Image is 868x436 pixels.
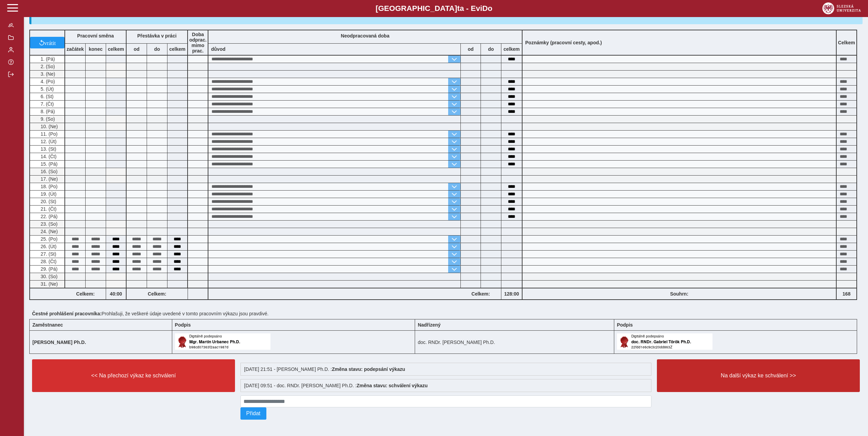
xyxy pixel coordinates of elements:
b: [GEOGRAPHIC_DATA] a - Evi [20,4,848,13]
b: 128:00 [501,291,522,297]
button: << Na přechozí výkaz ke schválení [32,359,235,392]
b: začátek [65,46,85,52]
span: << Na přechozí výkaz ke schválení [38,373,229,379]
b: [PERSON_NAME] Ph.D. [32,340,86,345]
span: 18. (Po) [39,184,58,189]
b: Čestné prohlášení pracovníka: [32,311,102,316]
span: 27. (St) [39,251,56,257]
span: 10. (Ne) [39,124,58,129]
span: 9. (So) [39,116,55,122]
span: 17. (Ne) [39,176,58,182]
b: Podpis [617,322,633,328]
b: celkem [501,46,522,52]
span: 14. (Čt) [39,154,57,159]
b: Zaměstnanec [32,322,63,328]
span: 31. (Ne) [39,281,58,287]
img: logo_web_su.png [822,2,861,14]
span: 25. (Po) [39,236,58,242]
span: t [457,4,459,13]
b: Přestávka v práci [137,33,176,39]
b: 40:00 [106,291,126,297]
span: 7. (Čt) [39,101,54,107]
span: 12. (Út) [39,139,57,144]
b: Změna stavu: schválení výkazu [356,383,428,388]
span: 16. (So) [39,169,58,174]
b: celkem [167,46,187,52]
div: Prohlašuji, že veškeré údaje uvedené v tomto pracovním výkazu jsou pravdivé. [29,308,863,319]
img: Digitálně podepsáno uživatelem [617,333,712,350]
span: 2. (So) [39,64,55,69]
img: Digitálně podepsáno uživatelem [175,333,270,350]
span: 19. (Út) [39,191,57,197]
b: Podpis [175,322,191,328]
b: Doba odprac. mimo prac. [189,32,207,54]
button: Na další výkaz ke schválení >> [657,359,860,392]
span: 3. (Ne) [39,71,55,77]
span: Přidat [246,410,261,417]
span: 26. (Út) [39,244,57,249]
b: Celkem: [127,291,188,297]
b: Nadřízený [418,322,441,328]
span: 15. (Pá) [39,161,58,167]
b: do [147,46,167,52]
b: důvod [211,46,225,52]
span: Na další výkaz ke schválení >> [663,373,854,379]
div: [DATE] 09:51 - doc. RNDr. [PERSON_NAME] Ph.D. : [240,379,652,392]
b: Neodpracovaná doba [341,33,389,39]
b: Celkem [838,40,855,45]
span: 28. (Čt) [39,259,57,264]
span: D [482,4,488,13]
button: vrátit [30,37,64,48]
span: 21. (Čt) [39,206,57,212]
b: Změna stavu: podepsání výkazu [332,366,405,372]
span: 13. (St) [39,146,56,152]
span: 6. (St) [39,94,54,99]
span: o [488,4,492,13]
td: doc. RNDr. [PERSON_NAME] Ph.D. [415,331,614,354]
span: 11. (Po) [39,131,58,137]
b: Souhrn: [670,291,689,297]
b: do [481,46,501,52]
button: Přidat [240,407,266,420]
div: [DATE] 21:51 - [PERSON_NAME] Ph.D. : [240,363,652,376]
b: 168 [837,291,856,297]
span: 20. (St) [39,199,56,204]
span: 1. (Pá) [39,56,55,62]
span: 22. (Pá) [39,214,58,219]
b: Poznámky (pracovní cesty, apod.) [523,40,605,45]
span: 5. (Út) [39,86,54,92]
span: vrátit [44,40,56,45]
span: 23. (So) [39,221,58,227]
span: 8. (Pá) [39,109,55,114]
b: od [461,46,481,52]
span: 4. (Po) [39,79,55,84]
b: konec [86,46,106,52]
span: 29. (Pá) [39,266,58,272]
span: 24. (Ne) [39,229,58,234]
span: 30. (So) [39,274,58,279]
b: celkem [106,46,126,52]
b: Pracovní směna [77,33,114,39]
b: Celkem: [65,291,106,297]
b: Celkem: [460,291,501,297]
b: od [127,46,147,52]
